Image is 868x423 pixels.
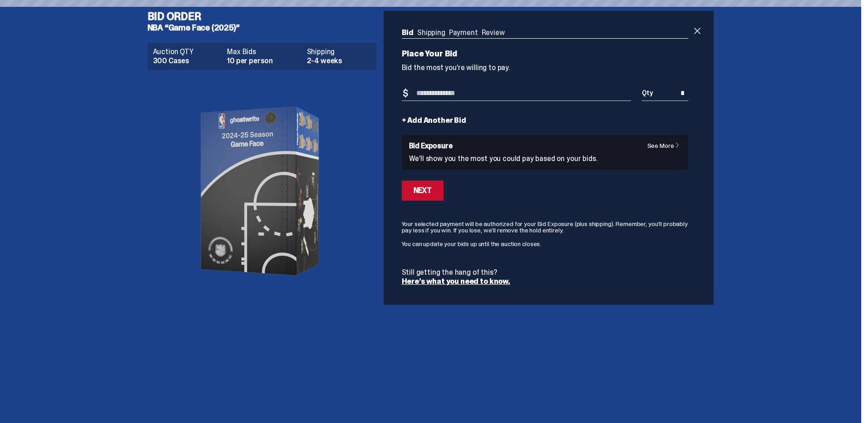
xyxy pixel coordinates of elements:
[402,221,689,233] p: Your selected payment will be authorized for your Bid Exposure (plus shipping). Remember, you’ll ...
[402,277,510,286] a: Here’s what you need to know.
[414,187,432,194] div: Next
[227,48,301,55] dt: Max Bids
[402,181,444,201] button: Next
[402,241,689,247] p: You can update your bids up until the auction closes.
[307,48,371,55] dt: Shipping
[227,57,301,65] dd: 10 per person
[402,64,689,71] p: Bid the most you’re willing to pay.
[647,142,685,149] a: See More
[402,28,414,37] a: Bid
[409,155,681,162] p: We’ll show you the most you could pay based on your bids.
[402,117,466,124] a: + Add Another Bid
[402,50,649,58] p: Place Your Bid
[148,11,384,22] h4: Bid Order
[409,142,681,150] h6: Bid Exposure
[153,48,222,55] dt: Auction QTY
[153,57,222,65] dd: 300 Cases
[307,57,371,65] dd: 2-4 weeks
[402,269,689,276] p: Still getting the hang of this?
[642,90,653,96] span: Qty
[403,89,408,98] span: $
[171,77,353,305] img: product image
[148,24,384,32] h5: NBA “Game Face (2025)”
